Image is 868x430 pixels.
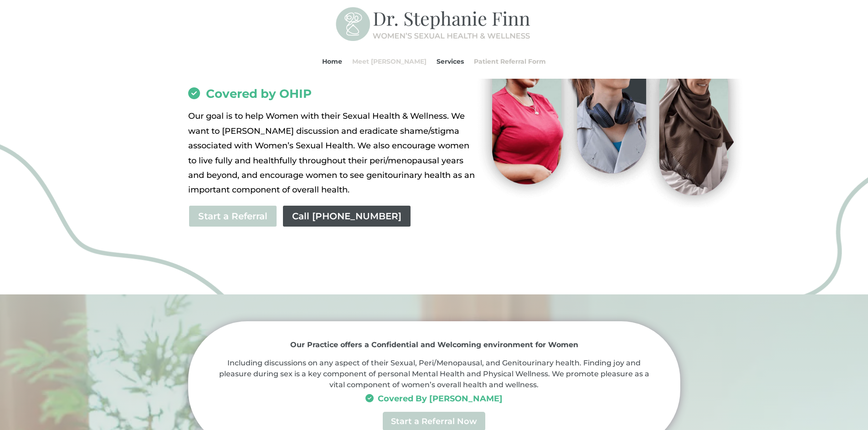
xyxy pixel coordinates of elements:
a: Services [437,44,464,79]
a: Patient Referral Form [474,44,546,79]
a: Home [322,44,342,79]
img: Visit-Pleasure-MD-Ontario-Women-Sexual-Health-and-Wellness [467,12,749,207]
div: Page 1 [188,109,478,197]
a: Meet [PERSON_NAME] [352,44,426,79]
a: Call [PHONE_NUMBER] [282,205,411,228]
a: Start a Referral [188,205,277,228]
p: Including discussions on any aspect of their Sexual, Peri/Menopausal, and Genitourinary health. F... [216,358,653,390]
h2: Covered by OHIP [188,88,478,104]
p: Our goal is to help Women with their Sexual Health & Wellness. We want to [PERSON_NAME] discussio... [188,109,478,197]
strong: Our Practice offers a Confidential and Welcoming environment for Women [290,340,578,349]
h3: Covered By [PERSON_NAME] [216,390,653,407]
